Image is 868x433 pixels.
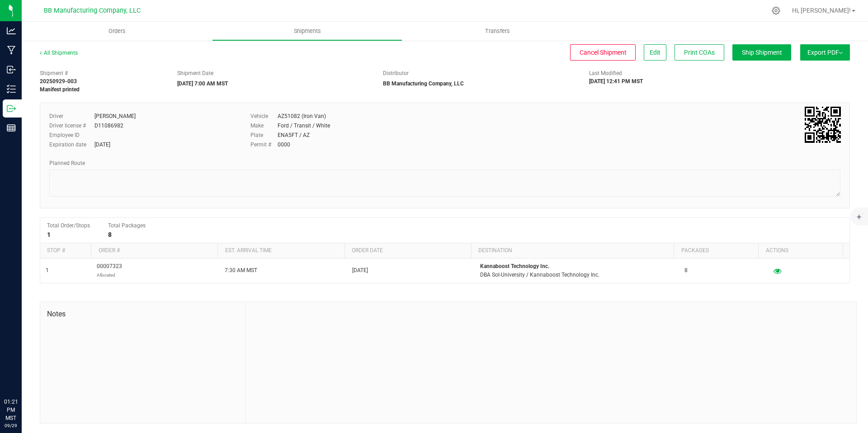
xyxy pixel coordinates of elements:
qrcode: 20250929-003 [805,107,841,143]
label: Shipment Date [177,69,213,77]
p: Allocated [97,271,122,279]
a: Orders [22,22,212,41]
span: 1 [46,266,49,275]
label: Employee ID [49,131,94,139]
strong: 8 [108,231,112,238]
strong: 1 [47,231,51,238]
span: Cancel Shipment [580,49,627,56]
p: 09/29 [4,422,18,429]
th: Packages [674,243,758,259]
span: Total Packages [108,222,146,229]
a: All Shipments [40,50,78,56]
th: Order date [344,243,471,259]
label: Distributor [383,69,409,77]
inline-svg: Outbound [7,104,16,113]
iframe: Resource center [9,361,36,388]
div: Manage settings [770,6,782,15]
inline-svg: Manufacturing [7,46,16,55]
button: Cancel Shipment [570,44,636,61]
a: Shipments [212,22,402,41]
iframe: Resource center unread badge [27,359,38,370]
inline-svg: Inbound [7,65,16,74]
span: Ship Shipment [742,49,782,56]
a: Transfers [402,22,593,41]
span: Shipment # [40,69,164,77]
span: Transfers [473,27,522,35]
strong: Manifest printed [40,86,80,93]
img: Scan me! [805,107,841,143]
span: [DATE] [352,266,368,275]
strong: [DATE] 7:00 AM MST [177,80,228,87]
div: [DATE] [94,141,110,149]
span: Shipments [282,27,333,35]
th: Order # [91,243,217,259]
span: Notes [47,309,239,320]
button: Print COAs [675,44,724,61]
div: 0000 [278,141,290,149]
label: Expiration date [49,141,94,149]
inline-svg: Analytics [7,26,16,35]
label: Vehicle [250,112,278,120]
label: Plate [250,131,278,139]
div: Ford / Transit / White [278,122,330,130]
div: [PERSON_NAME] [94,112,136,120]
span: Planned Route [49,160,85,166]
label: Driver [49,112,94,120]
span: Edit [650,49,660,56]
button: Edit [644,44,666,61]
div: D11086982 [94,122,123,130]
label: Driver license # [49,122,94,130]
th: Stop # [40,243,91,259]
label: Make [250,122,278,130]
label: Last Modified [589,69,622,77]
span: BB Manufacturing Company, LLC [44,7,141,14]
strong: [DATE] 12:41 PM MST [589,78,643,85]
button: Export PDF [800,44,850,61]
p: DBA Sol-University / Kannaboost Technology Inc. [480,271,674,279]
strong: BB Manufacturing Company, LLC [383,80,464,87]
inline-svg: Reports [7,123,16,132]
button: Ship Shipment [732,44,791,61]
th: Destination [471,243,674,259]
span: Print COAs [684,49,715,56]
span: Total Order/Stops [47,222,90,229]
div: AZ51082 (Iron Van) [278,112,326,120]
strong: 20250929-003 [40,78,77,85]
inline-svg: Inventory [7,85,16,94]
span: Export PDF [807,49,843,56]
p: Kannaboost Technology Inc. [480,262,674,271]
span: 8 [684,266,688,275]
span: Hi, [PERSON_NAME]! [792,7,851,14]
div: ENA5FT / AZ [278,131,310,139]
span: 7:30 AM MST [225,266,257,275]
label: Permit # [250,141,278,149]
span: Orders [96,27,138,35]
th: Est. arrival time [217,243,344,259]
p: 01:21 PM MST [4,398,18,422]
th: Actions [758,243,843,259]
span: 00007323 [97,262,122,279]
